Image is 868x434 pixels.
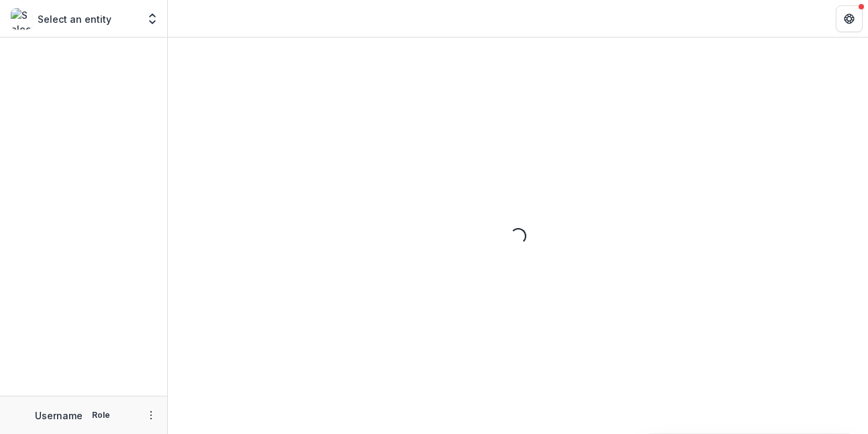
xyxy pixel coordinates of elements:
button: More [143,407,159,423]
p: Role [88,409,114,421]
p: Select an entity [38,12,111,26]
p: Username [35,409,83,423]
img: Select an entity [11,8,32,30]
button: Get Help [836,5,863,32]
button: Open entity switcher [143,5,162,32]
